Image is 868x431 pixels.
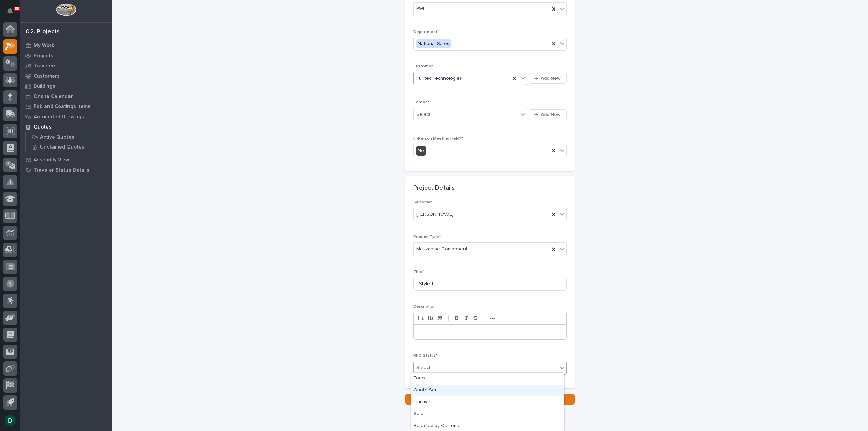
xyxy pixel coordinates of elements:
a: Projects [20,51,112,61]
button: Add New [529,73,567,84]
p: Automated Drawings [34,114,84,120]
p: Active Quotes [40,134,74,140]
div: 02. Projects [26,28,60,36]
span: Description [413,305,436,309]
span: Add New [541,75,561,81]
span: Title [413,270,424,274]
button: Save [405,394,575,405]
span: [PERSON_NAME] [416,211,453,218]
span: PWI [416,5,424,13]
a: Quotes [20,122,112,132]
span: Puritec Technologies [416,75,462,82]
div: Todo [411,373,564,385]
span: Department [413,30,439,34]
strong: ••• [490,316,495,321]
p: Onsite Calendar [34,94,73,100]
div: Quote Sent [411,385,564,396]
div: Notifications86 [8,8,17,19]
a: Automated Drawings [20,112,112,122]
p: Buildings [34,83,55,90]
span: RFQ Status [413,354,437,358]
p: Fab and Coatings Items [34,104,91,110]
a: Traveler Status Details [20,165,112,175]
a: Travelers [20,61,112,71]
a: Customers [20,71,112,81]
div: Inactive [411,396,564,408]
span: Add New [541,112,561,118]
span: Contact [413,100,429,104]
span: Customer [413,64,433,68]
div: Select... [416,364,433,371]
img: Workspace Logo [56,3,76,16]
div: Sold [411,408,564,420]
p: My Work [34,43,54,49]
span: Product Type [413,235,441,239]
a: Unclaimed Quotes [26,142,112,152]
p: Assembly View [34,157,69,163]
p: Travelers [34,63,57,69]
a: Fab and Coatings Items [20,101,112,112]
button: Notifications [3,4,17,18]
p: 86 [15,6,19,11]
a: Assembly View [20,155,112,165]
p: Customers [34,73,60,79]
span: In-Person Meeting Held? [413,137,463,141]
a: Onsite Calendar [20,91,112,101]
div: No [416,146,426,156]
a: My Work [20,40,112,51]
button: Add New [529,109,567,120]
p: Traveler Status Details [34,167,90,173]
p: Projects [34,53,53,59]
button: users-avatar [3,413,17,428]
p: Quotes [34,124,52,130]
a: Buildings [20,81,112,91]
p: Unclaimed Quotes [40,144,84,150]
span: Salesman [413,200,433,204]
span: Mezzanine Components [416,246,470,253]
a: Active Quotes [26,132,112,142]
button: ••• [488,314,497,322]
h2: Project Details [413,184,455,192]
div: National Sales [416,39,451,49]
div: Select... [416,111,433,118]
